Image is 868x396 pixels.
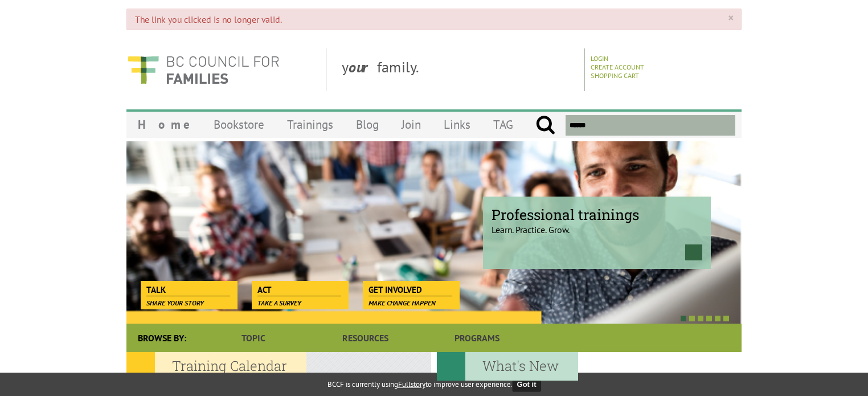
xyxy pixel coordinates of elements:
a: Resources [309,324,421,352]
button: Got it [513,377,541,391]
a: Blog [345,111,390,138]
a: Act Take a survey [252,281,347,297]
span: Professional trainings [492,205,702,224]
a: Fullstory [398,379,425,389]
a: Shopping Cart [591,71,639,80]
div: The link you clicked is no longer valid. [126,9,742,30]
div: Browse By: [126,324,198,352]
a: Create Account [591,63,644,71]
a: Login [591,54,608,63]
span: Get Involved [369,284,452,296]
a: Join [390,111,432,138]
a: Trainings [276,111,345,138]
a: Programs [421,324,533,352]
a: Talk Share your story [141,281,236,297]
span: Take a survey [257,299,301,307]
span: Share your story [146,299,204,307]
span: Act [257,284,341,296]
p: Learn. Practice. Grow. [492,214,702,235]
a: Get Involved Make change happen [363,281,458,297]
input: Submit [535,115,555,136]
a: Topic [198,324,309,352]
span: Talk [146,284,230,296]
h2: Training Calendar [126,352,306,381]
a: Links [432,111,482,138]
strong: our [349,58,377,76]
a: TAG [482,111,525,138]
a: Home [126,111,202,138]
h2: What's New [437,352,578,381]
img: BC Council for FAMILIES [126,48,280,91]
a: Bookstore [202,111,276,138]
div: y family. [333,48,585,91]
span: Make change happen [369,299,436,307]
a: × [728,13,733,24]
